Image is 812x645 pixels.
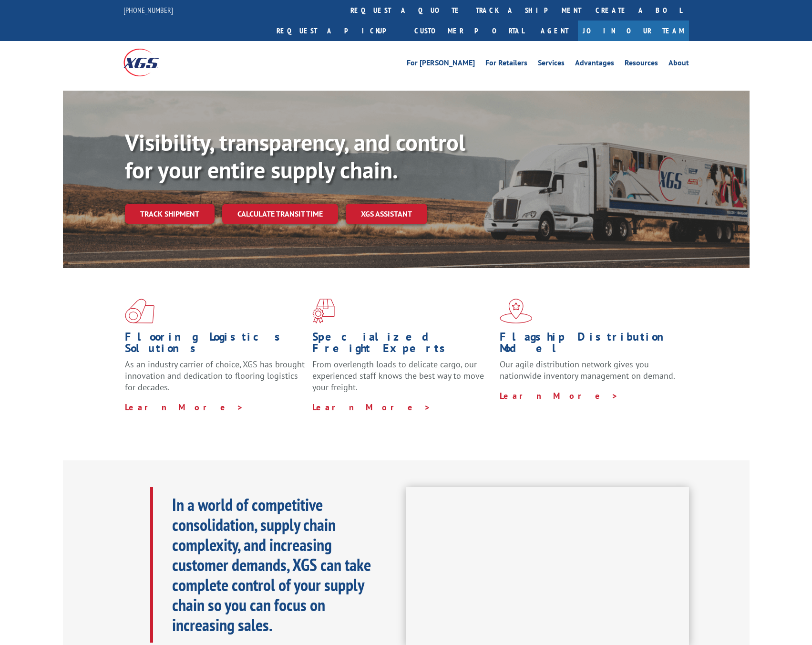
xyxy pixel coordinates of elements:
[407,21,531,41] a: Customer Portal
[500,299,533,323] img: xgs-icon-flagship-distribution-model-red
[346,204,427,224] a: XGS ASSISTANT
[578,21,689,41] a: Join Our Team
[125,127,465,185] b: Visibility, transparency, and control for your entire supply chain.
[125,359,305,393] span: As an industry carrier of choice, XGS has brought innovation and dedication to flooring logistics...
[625,59,658,70] a: Resources
[125,402,244,413] a: Learn More >
[172,493,371,636] b: In a world of competitive consolidation, supply chain complexity, and increasing customer demands...
[125,331,305,359] h1: Flooring Logistics Solutions
[123,5,173,15] a: [PHONE_NUMBER]
[485,59,527,70] a: For Retailers
[312,359,493,401] p: From overlength loads to delicate cargo, our experienced staff knows the best way to move your fr...
[222,204,338,224] a: Calculate transit time
[407,59,475,70] a: For [PERSON_NAME]
[312,402,431,413] a: Learn More >
[668,59,689,70] a: About
[125,299,154,323] img: xgs-icon-total-supply-chain-intelligence-red
[269,21,407,41] a: Request a pickup
[500,359,675,381] span: Our agile distribution network gives you nationwide inventory management on demand.
[125,204,215,224] a: Track shipment
[500,331,680,359] h1: Flagship Distribution Model
[538,59,565,70] a: Services
[312,331,493,359] h1: Specialized Freight Experts
[312,299,335,323] img: xgs-icon-focused-on-flooring-red
[531,21,578,41] a: Agent
[500,390,618,401] a: Learn More >
[575,59,614,70] a: Advantages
